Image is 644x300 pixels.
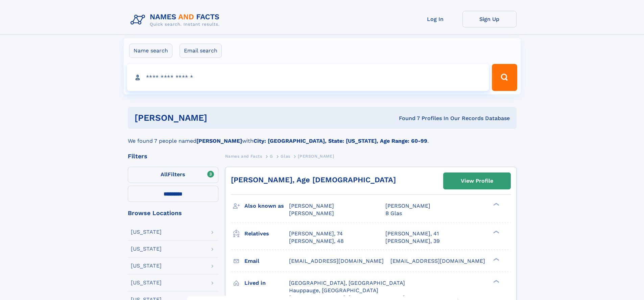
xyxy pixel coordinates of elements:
[444,173,510,189] a: View Profile
[281,154,290,159] span: Glas
[196,138,242,144] b: [PERSON_NAME]
[128,129,517,145] div: We found 7 people named with .
[225,152,262,160] a: Names and Facts
[462,11,517,27] a: Sign Up
[128,167,218,183] label: Filters
[385,210,402,216] span: B Glas
[289,237,344,245] a: [PERSON_NAME], 48
[289,287,378,294] span: Hauppauge, [GEOGRAPHIC_DATA]
[129,44,172,58] label: Name search
[161,171,168,178] span: All
[131,229,162,235] div: [US_STATE]
[289,210,334,216] span: [PERSON_NAME]
[492,230,500,234] div: ❯
[128,210,218,216] div: Browse Locations
[244,228,289,239] h3: Relatives
[385,237,440,245] a: [PERSON_NAME], 39
[281,152,290,160] a: Glas
[492,257,500,261] div: ❯
[289,203,334,209] span: [PERSON_NAME]
[270,154,273,159] span: G
[390,258,485,264] span: [EMAIL_ADDRESS][DOMAIN_NAME]
[270,152,273,160] a: G
[244,255,289,267] h3: Email
[131,246,162,252] div: [US_STATE]
[385,230,439,237] a: [PERSON_NAME], 41
[131,263,162,269] div: [US_STATE]
[231,176,396,184] a: [PERSON_NAME], Age [DEMOGRAPHIC_DATA]
[289,258,384,264] span: [EMAIL_ADDRESS][DOMAIN_NAME]
[408,11,462,27] a: Log In
[289,280,405,286] span: [GEOGRAPHIC_DATA], [GEOGRAPHIC_DATA]
[254,138,427,144] b: City: [GEOGRAPHIC_DATA], State: [US_STATE], Age Range: 60-99
[385,203,430,209] span: [PERSON_NAME]
[244,277,289,289] h3: Lived in
[131,280,162,285] div: [US_STATE]
[303,115,510,122] div: Found 7 Profiles In Our Records Database
[298,154,334,159] span: [PERSON_NAME]
[461,173,493,189] div: View Profile
[128,153,218,159] div: Filters
[180,44,222,58] label: Email search
[128,11,225,29] img: Logo Names and Facts
[135,114,303,122] h1: [PERSON_NAME]
[244,200,289,212] h3: Also known as
[492,202,500,207] div: ❯
[289,230,343,237] a: [PERSON_NAME], 74
[492,64,517,91] button: Search Button
[492,279,500,283] div: ❯
[127,64,489,91] input: search input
